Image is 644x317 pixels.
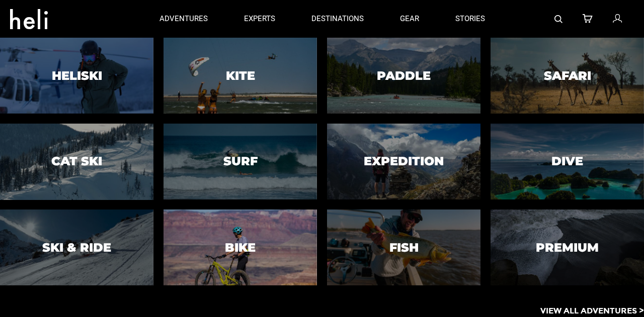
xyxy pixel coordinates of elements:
[159,14,208,24] p: adventures
[244,14,275,24] p: experts
[389,241,419,254] h3: Fish
[544,69,591,82] h3: Safari
[51,155,102,168] h3: Cat Ski
[223,155,258,168] h3: Surf
[491,209,644,285] a: PremiumPremium image
[42,241,111,254] h3: Ski & Ride
[554,15,562,23] img: search-bar-icon.svg
[536,241,599,254] h3: Premium
[311,14,364,24] p: destinations
[540,305,644,317] p: View All Adventures >
[52,69,102,82] h3: Heliski
[377,69,431,82] h3: Paddle
[364,155,444,168] h3: Expedition
[226,69,255,82] h3: Kite
[551,155,583,168] h3: Dive
[225,241,256,254] h3: Bike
